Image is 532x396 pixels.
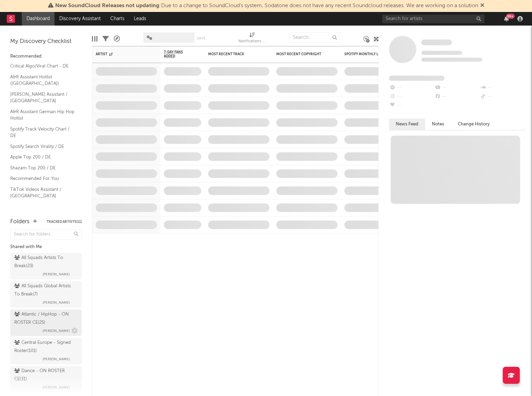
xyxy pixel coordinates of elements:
[389,83,434,92] div: --
[10,108,75,122] a: A&R Assistant German Hip Hop Hotlist
[10,281,82,308] a: All Squads Global Artists To Break(7)[PERSON_NAME]
[14,310,76,327] div: Atlantic / HipHop - ON ROSTER CE ( 25 )
[106,12,129,26] a: Charts
[382,15,484,23] input: Search for artists
[10,338,82,364] a: Central Europe - Signed Roster(101)[PERSON_NAME]
[480,3,484,9] span: Dismiss
[389,76,444,81] span: Fans Added by Platform
[421,58,482,62] span: 0 fans last week
[55,3,478,9] span: : Due to a change to SoundCloud's system, Sodatone does not have any recent Soundcloud releases. ...
[10,186,75,200] a: TikTok Videos Assistant / [GEOGRAPHIC_DATA]
[389,92,434,101] div: --
[10,309,82,336] a: Atlantic / HipHop - ON ROSTER CE(25)[PERSON_NAME]
[22,12,54,26] a: Dashboard
[344,52,395,56] div: Spotify Monthly Listeners
[43,383,70,392] span: [PERSON_NAME]
[114,29,120,49] div: A&R Pipeline
[43,327,70,335] span: [PERSON_NAME]
[425,119,451,130] button: Notes
[10,243,82,251] div: Shared with Me
[55,3,159,9] span: New SoundCloud Releases not updating
[238,29,266,49] div: Notifications (Artist)
[43,299,70,307] span: [PERSON_NAME]
[480,92,525,101] div: --
[14,282,76,299] div: All Squads Global Artists To Break ( 7 )
[14,367,76,383] div: Dance - ON ROSTER CE ( 31 )
[96,52,147,56] div: Artist
[434,83,480,92] div: --
[10,62,75,70] a: Critical Algo/Viral Chart - DE
[10,143,75,150] a: Spotify Search Virality / DE
[10,366,82,393] a: Dance - ON ROSTER CE(31)[PERSON_NAME]
[197,36,206,40] button: Save
[10,37,82,46] div: My Discovery Checklist
[164,50,191,58] span: 7-Day Fans Added
[421,40,452,45] span: Some Artist
[208,52,259,56] div: Most Recent Track
[10,52,82,61] div: Recommended
[10,125,75,139] a: Spotify Track Velocity Chart / DE
[129,12,151,26] a: Leads
[504,16,509,21] button: 99+
[10,164,75,172] a: Shazam Top 200 / DE
[92,29,97,49] div: Edit Columns
[43,355,70,363] span: [PERSON_NAME]
[43,270,70,278] span: [PERSON_NAME]
[389,101,434,110] div: --
[10,73,75,87] a: A&R Assistant Hotlist ([GEOGRAPHIC_DATA])
[10,253,82,279] a: All Squads Artists To Break(23)[PERSON_NAME]
[10,218,30,226] div: Folders
[434,92,480,101] div: --
[10,91,75,105] a: [PERSON_NAME] Assistant / [GEOGRAPHIC_DATA]
[451,119,497,130] button: Change History
[10,230,82,240] input: Search for folders...
[506,14,515,19] div: 99 +
[238,37,266,46] div: Notifications (Artist)
[10,153,75,161] a: Apple Top 200 / DE
[47,220,82,224] button: Tracked Artists(11)
[421,51,462,55] span: Tracking Since: [DATE]
[14,254,76,270] div: All Squads Artists To Break ( 23 )
[54,12,106,26] a: Discovery Assistant
[10,175,75,182] a: Recommended For You
[289,32,340,43] input: Search...
[14,339,76,355] div: Central Europe - Signed Roster ( 101 )
[103,29,109,49] div: Filters
[389,119,425,130] button: News Feed
[421,39,452,46] a: Some Artist
[480,83,525,92] div: --
[276,52,327,56] div: Most Recent Copyright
